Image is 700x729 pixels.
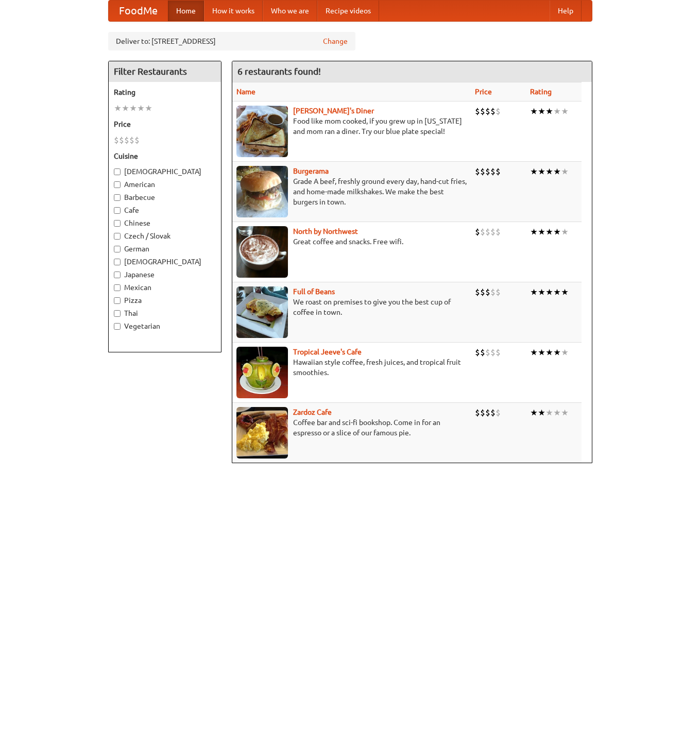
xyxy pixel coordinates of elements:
[561,226,569,238] li: ★
[236,297,467,317] p: We roast on premises to give you the best cup of coffee in town.
[293,287,335,296] a: Full of Beans
[475,226,480,238] li: $
[496,347,501,358] li: $
[114,194,121,201] input: Barbecue
[480,166,485,177] li: $
[496,226,501,238] li: $
[480,347,485,358] li: $
[114,205,216,215] label: Cafe
[114,151,216,161] h5: Cuisine
[545,226,553,238] li: ★
[485,407,490,418] li: $
[496,106,501,117] li: $
[490,106,496,117] li: $
[129,103,137,114] li: ★
[293,167,329,175] a: Burgerama
[538,106,545,117] li: ★
[561,286,569,298] li: ★
[122,103,129,114] li: ★
[108,32,355,50] div: Deliver to: [STREET_ADDRESS]
[530,88,552,96] a: Rating
[530,106,538,117] li: ★
[496,166,501,177] li: $
[145,103,152,114] li: ★
[236,347,288,398] img: jeeves.jpg
[485,166,490,177] li: $
[480,106,485,117] li: $
[114,257,216,267] label: [DEMOGRAPHIC_DATA]
[236,417,467,438] p: Coffee bar and sci-fi bookshop. Come in for an espresso or a slice of our famous pie.
[480,226,485,238] li: $
[236,106,288,157] img: sallys.jpg
[134,134,140,146] li: $
[553,166,561,177] li: ★
[561,166,569,177] li: ★
[317,1,379,21] a: Recipe videos
[237,66,321,76] ng-pluralize: 6 restaurants found!
[538,226,545,238] li: ★
[114,168,121,175] input: [DEMOGRAPHIC_DATA]
[114,321,216,331] label: Vegetarian
[293,227,358,235] a: North by Northwest
[490,226,496,238] li: $
[236,166,288,217] img: burgerama.jpg
[475,106,480,117] li: $
[114,103,122,114] li: ★
[114,282,216,293] label: Mexican
[545,286,553,298] li: ★
[553,347,561,358] li: ★
[545,166,553,177] li: ★
[236,176,467,207] p: Grade A beef, freshly ground every day, hand-cut fries, and home-made milkshakes. We make the bes...
[293,348,362,356] a: Tropical Jeeve's Cafe
[323,36,348,46] a: Change
[490,286,496,298] li: $
[114,179,216,190] label: American
[530,226,538,238] li: ★
[475,166,480,177] li: $
[485,106,490,117] li: $
[236,116,467,137] p: Food like mom cooked, if you grew up in [US_STATE] and mom ran a diner. Try our blue plate special!
[114,134,119,146] li: $
[530,286,538,298] li: ★
[114,323,121,330] input: Vegetarian
[114,119,216,129] h5: Price
[475,286,480,298] li: $
[114,220,121,227] input: Chinese
[114,207,121,214] input: Cafe
[561,106,569,117] li: ★
[496,407,501,418] li: $
[530,347,538,358] li: ★
[293,107,374,115] a: [PERSON_NAME]'s Diner
[114,244,216,254] label: German
[119,134,124,146] li: $
[236,226,288,278] img: north.jpg
[114,284,121,291] input: Mexican
[538,166,545,177] li: ★
[236,236,467,247] p: Great coffee and snacks. Free wifi.
[538,347,545,358] li: ★
[496,286,501,298] li: $
[114,310,121,317] input: Thai
[490,347,496,358] li: $
[530,407,538,418] li: ★
[263,1,317,21] a: Who we are
[561,407,569,418] li: ★
[553,286,561,298] li: ★
[475,347,480,358] li: $
[137,103,145,114] li: ★
[561,347,569,358] li: ★
[168,1,204,21] a: Home
[490,407,496,418] li: $
[114,192,216,202] label: Barbecue
[114,308,216,318] label: Thai
[293,408,332,416] a: Zardoz Cafe
[114,259,121,265] input: [DEMOGRAPHIC_DATA]
[545,347,553,358] li: ★
[480,407,485,418] li: $
[114,218,216,228] label: Chinese
[485,347,490,358] li: $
